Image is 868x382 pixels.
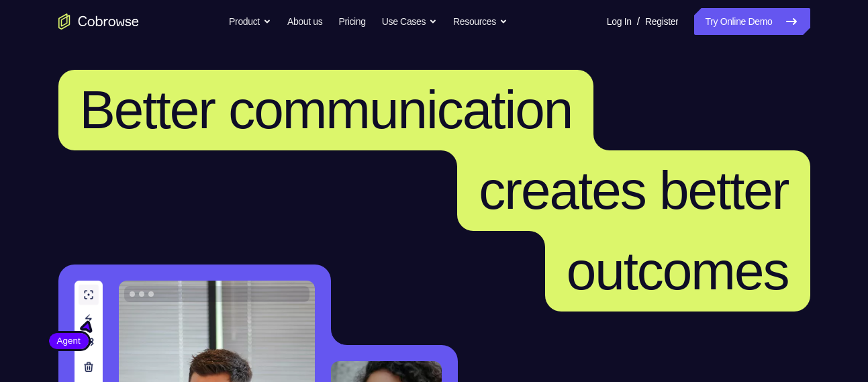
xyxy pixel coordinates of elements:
a: Log In [607,8,632,35]
button: Use Cases [382,8,437,35]
button: Product [229,8,271,35]
a: Go to the home page [58,13,139,30]
span: / [637,13,640,30]
span: Better communication [80,80,573,140]
a: About us [287,8,322,35]
a: Register [645,8,678,35]
a: Pricing [338,8,365,35]
span: outcomes [567,241,789,301]
span: creates better [479,160,788,220]
a: Try Online Demo [694,8,810,35]
button: Resources [453,8,508,35]
span: Agent [49,334,89,348]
